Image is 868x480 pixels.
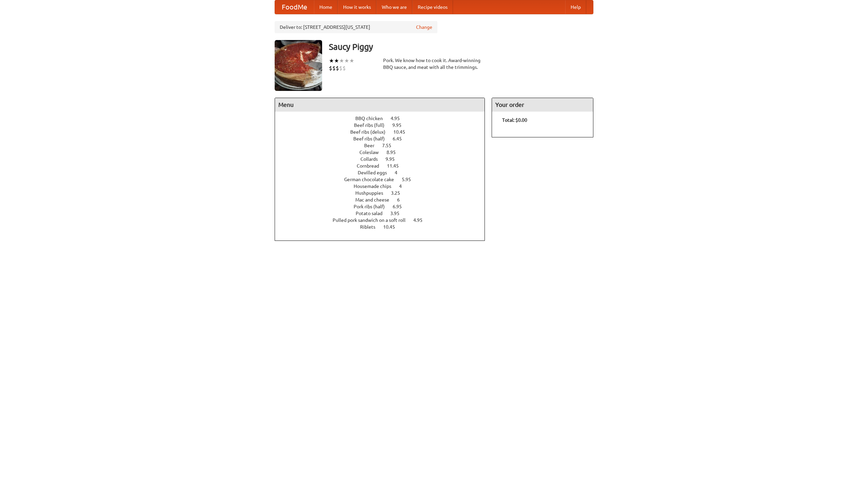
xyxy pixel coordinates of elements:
span: 10.45 [383,224,402,230]
span: BBQ chicken [355,116,390,121]
span: 3.25 [391,190,407,196]
a: Who we are [376,0,412,14]
img: angular.jpg [275,40,322,91]
a: Potato salad 3.95 [356,211,412,216]
span: Beef ribs (full) [354,122,391,128]
span: 10.45 [393,129,412,135]
li: ★ [329,57,334,64]
span: 7.55 [382,143,398,148]
a: Beef ribs (half) 6.45 [353,136,414,141]
a: BBQ chicken 4.95 [355,116,412,121]
span: Riblets [360,224,382,230]
h4: Your order [492,98,593,112]
a: Pork ribs (half) 6.95 [354,204,414,209]
span: 4.95 [391,116,407,121]
a: Help [565,0,586,14]
span: 4.95 [413,217,429,223]
span: Mac and cheese [355,197,396,203]
a: Change [416,24,432,31]
span: 4 [395,170,404,175]
li: ★ [349,57,354,64]
a: Recipe videos [412,0,453,14]
span: 8.95 [387,150,402,155]
span: 6.45 [393,136,409,141]
span: Cornbread [357,163,386,169]
span: 9.95 [386,156,401,162]
li: $ [336,64,339,72]
a: Home [314,0,338,14]
li: $ [332,64,336,72]
a: Collards 9.95 [360,156,407,162]
a: Coleslaw 8.95 [359,150,408,155]
span: Pork ribs (half) [354,204,392,209]
li: $ [342,64,346,72]
span: 6 [397,197,407,203]
li: ★ [339,57,344,64]
a: FoodMe [275,0,314,14]
b: Total: $0.00 [502,117,527,123]
div: Pork. We know how to cook it. Award-winning BBQ sauce, and meat with all the trimmings. [383,57,485,71]
li: ★ [344,57,349,64]
span: 9.95 [392,122,408,128]
a: Housemade chips 4 [354,184,414,189]
span: Beef ribs (delux) [350,129,392,135]
a: Devilled eggs 4 [358,170,410,175]
a: German chocolate cake 5.95 [344,177,423,182]
div: Deliver to: [STREET_ADDRESS][US_STATE] [275,21,437,33]
span: 6.95 [393,204,409,209]
span: Collards [360,156,384,162]
li: $ [339,64,342,72]
a: Pulled pork sandwich on a soft roll 4.95 [333,217,435,223]
a: Beef ribs (full) 9.95 [354,122,414,128]
span: 4 [399,184,409,189]
span: Devilled eggs [358,170,394,175]
span: Beer [364,143,381,148]
span: Beef ribs (half) [353,136,392,141]
span: German chocolate cake [344,177,401,182]
li: ★ [334,57,339,64]
span: Potato salad [356,211,389,216]
a: How it works [338,0,376,14]
h3: Saucy Piggy [329,40,593,54]
span: 3.95 [390,211,406,216]
span: Coleslaw [359,150,386,155]
a: Mac and cheese 6 [355,197,412,203]
span: 5.95 [402,177,418,182]
span: 11.45 [387,163,406,169]
h4: Menu [275,98,485,112]
a: Beef ribs (delux) 10.45 [350,129,418,135]
a: Beer 7.55 [364,143,404,148]
a: Cornbread 11.45 [357,163,411,169]
span: Housemade chips [354,184,398,189]
a: Hushpuppies 3.25 [355,190,413,196]
span: Hushpuppies [355,190,390,196]
li: $ [329,64,332,72]
a: Riblets 10.45 [360,224,408,230]
span: Pulled pork sandwich on a soft roll [333,217,412,223]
